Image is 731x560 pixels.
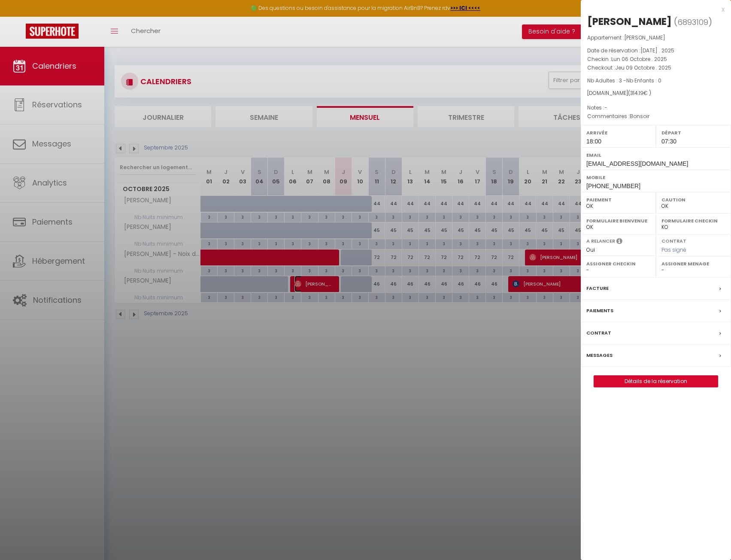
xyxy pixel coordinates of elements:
label: A relancer [586,237,615,245]
p: Checkout : [587,64,725,72]
p: Commentaires : [587,112,725,121]
span: Nb Adultes : 3 - [587,77,661,84]
span: [DATE] . 2025 [640,47,674,54]
label: Formulaire Bienvenue [586,216,650,225]
span: Jeu 09 Octobre . 2025 [615,64,671,71]
i: Sélectionner OUI si vous souhaiter envoyer les séquences de messages post-checkout [616,237,622,247]
span: 314.19 [630,89,643,97]
label: Paiement [586,195,650,204]
span: 6893109 [677,17,708,27]
label: Formulaire Checkin [661,216,725,225]
div: [PERSON_NAME] [587,15,672,28]
p: Appartement : [587,33,725,42]
label: Email [586,151,725,159]
span: Nb Enfants : 0 [626,77,661,84]
label: Assigner Menage [661,259,725,268]
span: [PERSON_NAME] [624,34,665,41]
label: Facture [586,284,609,293]
label: Paiements [586,306,613,315]
label: Caution [661,195,725,204]
label: Assigner Checkin [586,259,650,268]
p: Date de réservation : [587,46,725,55]
span: - [604,104,607,111]
label: Mobile [586,173,725,182]
span: 18:00 [586,138,601,145]
div: [DOMAIN_NAME] [587,89,725,97]
label: Contrat [661,237,686,243]
span: Bonsoir [630,113,649,120]
span: Lun 06 Octobre . 2025 [611,55,667,63]
p: Notes : [587,103,725,112]
span: Pas signé [661,246,686,253]
label: Contrat [586,329,611,338]
p: Checkin : [587,55,725,64]
span: [PHONE_NUMBER] [586,183,640,189]
label: Arrivée [586,128,650,137]
label: Départ [661,128,725,137]
span: ( ) [674,16,712,28]
label: Messages [586,351,613,360]
span: 07:30 [661,138,676,145]
div: x [581,4,725,15]
span: [EMAIL_ADDRESS][DOMAIN_NAME] [586,160,688,167]
span: ( € ) [628,89,651,97]
button: Détails de la réservation [594,375,718,387]
a: Détails de la réservation [594,376,718,387]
